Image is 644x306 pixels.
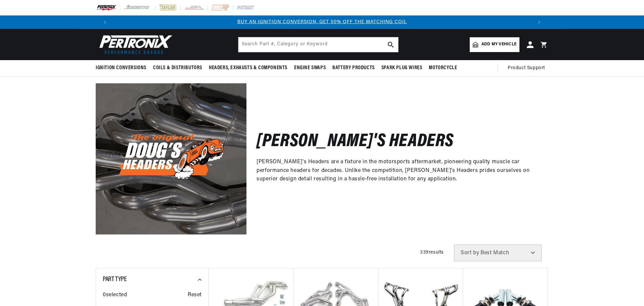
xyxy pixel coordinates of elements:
[481,41,516,48] span: Add my vehicle
[291,60,329,76] summary: Engine Swaps
[425,60,460,76] summary: Motorcycle
[188,291,202,300] span: Reset
[96,64,146,72] span: Ignition Conversions
[383,37,398,52] button: search button
[508,64,545,72] span: Product Support
[508,60,548,76] summary: Product Support
[533,15,546,29] button: Translation missing: en.sections.announcements.next_announcement
[257,134,454,150] h2: [PERSON_NAME]'s Headers
[150,60,205,76] summary: Coils & Distributors
[153,64,202,72] span: Coils & Distributors
[111,18,533,26] div: 1 of 3
[237,19,407,25] a: BUY AN IGNITION CONVERSION, GET 50% OFF THE MATCHING COIL
[470,37,519,52] a: Add my vehicle
[111,18,533,26] div: Announcement
[420,250,444,255] span: 339 results
[96,60,150,76] summary: Ignition Conversions
[257,158,538,184] p: [PERSON_NAME]'s Headers are a fixture in the motorsports aftermarket, pioneering quality muscle c...
[96,83,246,234] img: Doug's Headers
[96,33,173,56] img: Pertronix
[429,64,457,72] span: Motorcycle
[98,15,111,29] button: Translation missing: en.sections.announcements.previous_announcement
[461,250,479,256] span: Sort by
[332,64,375,72] span: Battery Products
[103,291,127,300] span: 0 selected
[378,60,426,76] summary: Spark Plug Wires
[79,15,565,29] slideshow-component: Translation missing: en.sections.announcements.announcement_bar
[238,37,398,52] input: Search Part #, Category or Keyword
[294,64,326,72] span: Engine Swaps
[454,245,542,261] select: Sort by
[103,276,127,283] span: Part Type
[381,64,422,72] span: Spark Plug Wires
[205,60,291,76] summary: Headers, Exhausts & Components
[209,64,287,72] span: Headers, Exhausts & Components
[329,60,378,76] summary: Battery Products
